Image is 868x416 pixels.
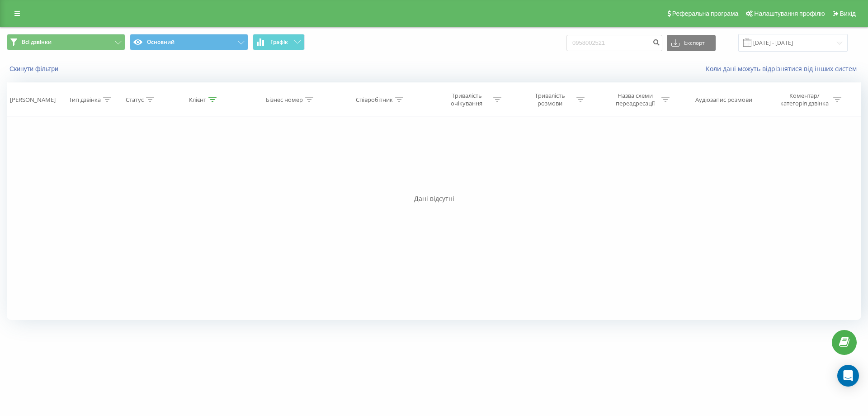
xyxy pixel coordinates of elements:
button: Графік [253,34,305,50]
div: Назва схеми переадресації [611,92,659,107]
div: Аудіозапис розмови [695,96,752,104]
div: Бізнес номер [266,96,303,104]
button: Експорт [667,35,716,51]
div: Open Intercom Messenger [837,365,859,387]
span: Всі дзвінки [22,38,52,46]
input: Пошук за номером [566,35,662,51]
a: Коли дані можуть відрізнятися вiд інших систем [706,64,861,73]
span: Реферальна програма [672,10,739,17]
div: Дані відсутні [7,194,861,203]
div: Статус [126,96,144,104]
div: Клієнт [189,96,206,104]
span: Вихід [840,10,856,17]
span: Графік [270,39,288,45]
span: Налаштування профілю [754,10,825,17]
button: Основний [130,34,248,50]
div: Коментар/категорія дзвінка [778,92,831,107]
button: Всі дзвінки [7,34,125,50]
div: [PERSON_NAME] [10,96,56,104]
div: Тип дзвінка [69,96,101,104]
div: Тривалість очікування [443,92,491,107]
div: Співробітник [356,96,393,104]
button: Скинути фільтри [7,65,63,73]
div: Тривалість розмови [526,92,574,107]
